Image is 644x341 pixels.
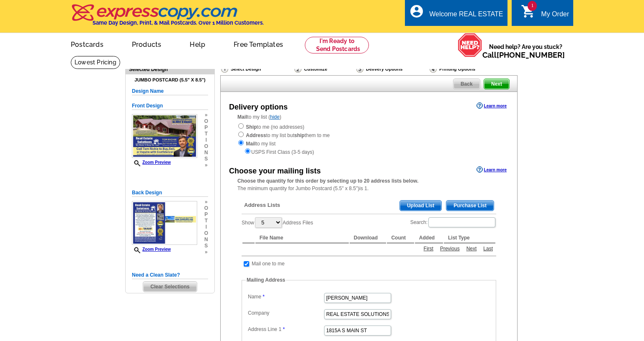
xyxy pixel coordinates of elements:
span: o [204,118,208,125]
th: Added [415,233,443,243]
input: Search: [428,217,495,227]
div: The minimum quantity for Jumbo Postcard (5.5" x 8.5")is 1. [221,177,517,192]
a: Previous [438,245,462,252]
span: t [204,218,208,224]
div: Customize [294,65,355,73]
th: Download [350,233,386,243]
span: i [204,137,208,143]
th: Count [387,233,414,243]
a: [PHONE_NUMBER] [497,51,565,59]
span: n [204,237,208,243]
span: o [204,143,208,150]
span: Call [482,51,565,59]
strong: ship [294,132,305,138]
span: o [204,230,208,237]
strong: Mail [237,114,247,120]
a: Next [464,245,479,252]
label: Show Address Files [242,216,313,229]
img: help [458,33,482,57]
span: o [204,205,208,211]
div: Select Design [220,65,294,75]
td: Mail one to me [251,260,285,268]
div: Delivery Options [355,65,429,75]
span: n [204,150,208,156]
legend: Mailing Address [246,276,286,284]
span: i [204,224,208,230]
div: Selected Design [126,65,214,73]
span: s [204,243,208,249]
a: Last [481,245,495,252]
div: USPS First Class (3-5 days) [237,148,500,156]
div: to my list ( ) [221,113,517,156]
h5: Back Design [132,189,208,197]
img: Customize [294,65,301,73]
span: Need help? Are you stuck? [482,43,569,59]
img: small-thumb.jpg [132,114,197,158]
span: » [204,249,208,255]
a: Learn more [477,166,507,173]
span: t [204,131,208,137]
span: » [204,162,208,168]
h5: Design Name [132,87,208,95]
span: 1 [528,1,537,11]
div: to me (no addresses) to my list but them to me to my list [237,122,500,156]
span: Purchase List [446,201,494,211]
img: small-thumb.jpg [132,201,197,245]
label: Address Line 1 [248,326,323,333]
div: Delivery options [229,102,288,113]
strong: Ship [246,124,257,130]
h4: Jumbo Postcard (5.5" x 8.5") [132,77,208,83]
a: Zoom Preview [132,247,171,252]
strong: Mail [246,141,255,147]
div: My Order [541,10,569,22]
a: Same Day Design, Print, & Mail Postcards. Over 1 Million Customers. [71,10,264,26]
span: » [204,112,208,118]
div: Welcome REAL ESTATE [429,10,503,22]
span: Back [453,79,480,89]
img: Select Design [221,65,228,73]
span: Address Lists [244,201,280,209]
span: Upload List [400,201,441,211]
h5: Need a Clean Slate? [132,271,208,279]
i: account_circle [409,4,424,19]
label: Search: [410,216,496,228]
label: Company [248,309,323,317]
a: Zoom Preview [132,160,171,165]
span: s [204,156,208,162]
th: File Name [255,233,349,243]
img: Delivery Options [356,65,363,73]
div: Choose your mailing lists [229,165,321,177]
span: p [204,125,208,131]
select: ShowAddress Files [255,217,282,228]
span: p [204,211,208,218]
span: Next [484,79,509,89]
a: 1 shopping_cart My Order [521,9,569,20]
a: First [422,245,435,252]
th: List Type [444,233,495,243]
a: Back [453,79,480,89]
a: Products [118,34,175,53]
h4: Same Day Design, Print, & Mail Postcards. Over 1 Million Customers. [93,20,264,26]
span: Clear Selections [143,282,196,292]
strong: Address [246,132,266,138]
h5: Front Design [132,102,208,110]
a: hide [270,114,280,120]
a: Free Templates [220,34,296,53]
label: Name [248,293,323,300]
a: Postcards [57,34,117,53]
a: Learn more [477,102,507,109]
a: Help [176,34,219,53]
i: shopping_cart [521,4,536,19]
img: Printing Options & Summary [430,65,437,73]
strong: Choose the quantity for this order by selecting up to 20 address lists below. [237,178,418,184]
div: Printing Options [429,65,503,73]
span: » [204,199,208,205]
